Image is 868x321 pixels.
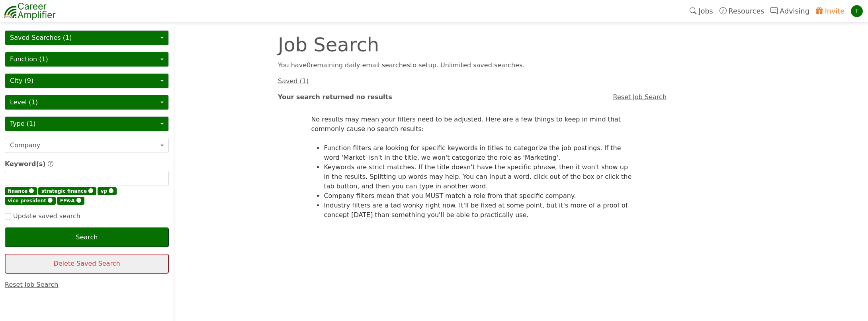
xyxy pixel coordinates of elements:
li: Industry filters are a tad wonky right now. It'll be fixed at some point, but it's more of a proo... [324,201,633,220]
a: Reset Job Search [5,281,59,288]
button: Level (1) [5,95,169,110]
img: career-amplifier-logo.png [4,1,56,21]
span: vice president [5,197,56,205]
span: Update saved search [11,212,80,220]
a: Invite [813,2,848,20]
button: Saved Searches (1) [5,30,169,45]
span: 🅧 [29,188,34,194]
a: Reset Job Search [613,93,667,101]
div: Job Search [273,35,572,54]
div: No results may mean your filters need to be adjusted. Here are a few things to keep in mind that ... [306,115,638,226]
a: Saved (1) [278,77,309,85]
div: You have 0 remaining daily email search es to setup. Unlimited saved searches. [273,61,671,70]
a: Advising [767,2,812,20]
button: Delete Saved Search [5,254,169,274]
button: Function (1) [5,52,169,67]
span: Keyword(s) [5,160,46,168]
button: City (9) [5,73,169,88]
li: Function filters are looking for specific keywords in titles to categorize the job postings. If t... [324,143,633,162]
span: 🅧 [48,198,53,204]
a: Jobs [686,2,716,20]
span: 🅧 [76,198,81,204]
span: strategic finance [38,187,96,195]
strong: Your search returned no results [278,93,392,101]
span: FP&A [57,197,84,205]
span: 🅧 [88,188,93,194]
span: 🅧 [109,188,113,194]
button: Company [5,138,169,153]
a: Resources [716,2,768,20]
span: finance [5,187,37,195]
button: Type (1) [5,116,169,131]
button: Search [5,227,169,247]
li: Company filters mean that you MUST match a role from that specific company. [324,191,633,201]
span: vp [98,187,117,195]
div: T [851,5,863,17]
li: Keywords are strict matches. If the title doesn't have the specific phrase, then it won't show up... [324,162,633,191]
